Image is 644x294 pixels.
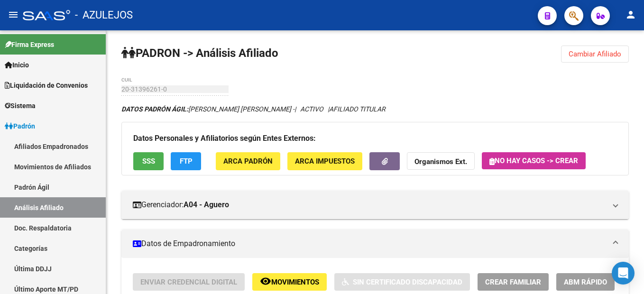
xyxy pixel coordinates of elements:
[5,121,35,131] span: Padrón
[482,152,586,169] button: No hay casos -> Crear
[121,105,294,113] span: [PERSON_NAME] [PERSON_NAME] -
[625,9,636,20] mat-icon: person
[223,157,273,166] span: ARCA Padrón
[5,80,88,91] span: Liquidación de Convenios
[171,152,201,170] button: FTP
[561,46,629,63] button: Cambiar Afiliado
[216,152,280,170] button: ARCA Padrón
[121,105,188,113] strong: DATOS PADRÓN ÁGIL:
[121,191,629,219] mat-expansion-panel-header: Gerenciador:A04 - Aguero
[133,273,245,291] button: Enviar Credencial Digital
[133,132,617,145] h3: Datos Personales y Afiliatorios según Entes Externos:
[133,239,606,249] mat-panel-title: Datos de Empadronamiento
[334,273,470,291] button: Sin Certificado Discapacidad
[556,273,615,291] button: ABM Rápido
[5,39,54,50] span: Firma Express
[121,46,278,60] strong: PADRON -> Análisis Afiliado
[295,157,355,166] span: ARCA Impuestos
[252,273,327,291] button: Movimientos
[564,278,607,286] span: ABM Rápido
[260,276,271,287] mat-icon: remove_red_eye
[75,5,133,26] span: - AZULEJOS
[133,200,606,210] mat-panel-title: Gerenciador:
[180,157,193,166] span: FTP
[478,273,549,291] button: Crear Familiar
[8,9,19,20] mat-icon: menu
[142,157,155,166] span: SSS
[140,278,237,286] span: Enviar Credencial Digital
[407,152,475,170] button: Organismos Ext.
[414,158,467,166] strong: Organismos Ext.
[489,156,578,165] span: No hay casos -> Crear
[121,105,386,113] i: | ACTIVO |
[133,152,164,170] button: SSS
[271,278,319,286] span: Movimientos
[5,101,36,111] span: Sistema
[329,105,386,113] span: AFILIADO TITULAR
[5,60,29,70] span: Inicio
[569,50,621,58] span: Cambiar Afiliado
[184,200,229,210] strong: A04 - Aguero
[121,230,629,258] mat-expansion-panel-header: Datos de Empadronamiento
[353,278,462,286] span: Sin Certificado Discapacidad
[485,278,541,286] span: Crear Familiar
[287,152,362,170] button: ARCA Impuestos
[612,262,635,285] div: Open Intercom Messenger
